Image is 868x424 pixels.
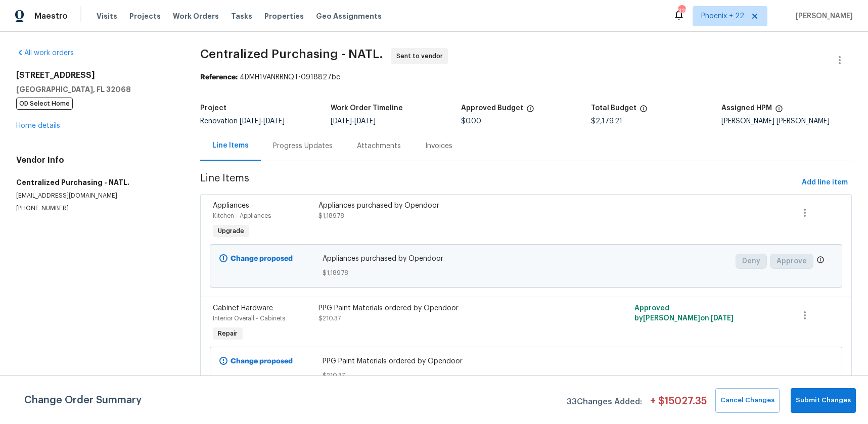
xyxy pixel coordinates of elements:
p: [PHONE_NUMBER] [16,204,176,213]
span: Submit Changes [796,395,851,406]
div: [PERSON_NAME] [PERSON_NAME] [721,118,852,125]
div: Progress Updates [273,141,333,151]
span: $210.37 [323,370,729,381]
div: PPG Paint Materials ordered by Opendoor [318,303,576,313]
button: Deny [736,254,767,269]
span: [DATE] [240,118,261,125]
span: The total cost of line items that have been proposed by Opendoor. This sum includes line items th... [639,105,648,118]
b: Change proposed [231,255,293,262]
h5: Centralized Purchasing - NATL. [16,177,176,187]
h4: Vendor Info [16,155,176,165]
span: - [240,118,285,125]
span: Work Orders [173,11,219,21]
h5: Approved Budget [461,105,523,112]
h2: [STREET_ADDRESS] [16,70,176,80]
span: Sent to vendor [396,51,447,61]
b: Change proposed [231,358,293,365]
span: $1,189.78 [323,268,729,278]
span: Phoenix + 22 [701,11,744,21]
span: Upgrade [214,226,248,236]
span: The total cost of line items that have been approved by both Opendoor and the Trade Partner. This... [526,105,534,118]
span: Line Items [200,173,798,192]
span: The hpm assigned to this work order. [775,105,783,118]
span: Renovation [200,118,285,125]
div: Appliances purchased by Opendoor [318,201,576,211]
span: Repair [214,328,242,339]
a: Home details [16,122,60,129]
span: $1,189.78 [318,213,344,219]
button: Add line item [798,173,852,192]
span: PPG Paint Materials ordered by Opendoor [323,356,729,366]
span: Cancel Changes [720,395,774,406]
div: Invoices [425,141,452,151]
span: Interior Overall - Cabinets [213,315,285,321]
div: Line Items [212,140,249,151]
span: Visits [97,11,117,21]
h5: Total Budget [591,105,636,112]
span: Add line item [802,176,848,189]
a: All work orders [16,50,74,57]
span: [DATE] [711,315,734,322]
span: [DATE] [331,118,352,125]
span: + $ 15027.35 [650,396,707,413]
span: Tasks [231,13,252,20]
span: Maestro [34,11,68,21]
span: Centralized Purchasing - NATL. [200,48,383,60]
div: 325 [678,6,685,16]
h5: [GEOGRAPHIC_DATA], FL 32068 [16,84,176,95]
span: OD Select Home [16,98,73,110]
span: Geo Assignments [316,11,382,21]
div: 4DMH1VANRRNQT-0918827bc [200,72,852,82]
span: Properties [264,11,304,21]
div: Attachments [357,141,401,151]
span: Projects [129,11,161,21]
span: $2,179.21 [591,118,622,125]
span: [DATE] [354,118,376,125]
button: Cancel Changes [715,388,780,413]
span: 33 Changes Added: [567,392,642,413]
span: Change Order Summary [24,388,142,413]
span: $210.37 [318,315,341,321]
b: Reference: [200,74,238,81]
button: Submit Changes [791,388,856,413]
p: [EMAIL_ADDRESS][DOMAIN_NAME] [16,192,176,200]
h5: Project [200,105,226,112]
h5: Assigned HPM [721,105,772,112]
button: Approve [770,254,813,269]
span: Approved by [PERSON_NAME] on [634,305,734,322]
span: $0.00 [461,118,481,125]
h5: Work Order Timeline [331,105,403,112]
span: [DATE] [263,118,285,125]
span: Cabinet Hardware [213,305,273,312]
span: - [331,118,376,125]
span: Appliances [213,202,249,209]
span: [PERSON_NAME] [792,11,853,21]
span: Appliances purchased by Opendoor [323,254,729,264]
span: Only a market manager or an area construction manager can approve [816,256,825,266]
span: Kitchen - Appliances [213,213,271,219]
